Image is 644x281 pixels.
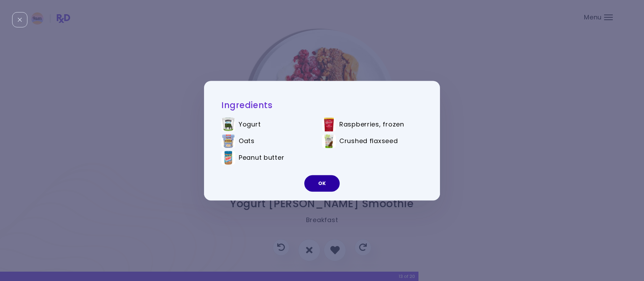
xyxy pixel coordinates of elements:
span: Peanut butter [239,154,284,161]
span: Oats [239,137,255,145]
h2: Ingredients [221,100,423,111]
span: Yogurt [239,121,261,128]
button: OK [304,175,340,192]
span: Crushed flaxseed [339,137,398,145]
span: Raspberries, frozen [339,121,404,128]
div: Close [12,12,27,27]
